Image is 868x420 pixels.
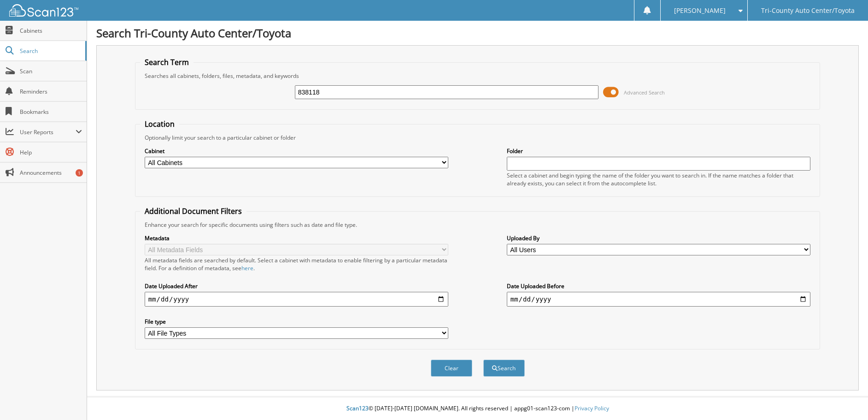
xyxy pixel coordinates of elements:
[241,264,253,272] a: here
[20,108,82,116] span: Bookmarks
[140,57,194,67] legend: Search Term
[20,47,81,55] span: Search
[674,8,726,13] span: [PERSON_NAME]
[145,256,448,272] div: All metadata fields are searched by default. Select a cabinet with metadata to enable filtering b...
[507,282,810,290] label: Date Uploaded Before
[140,221,815,229] div: Enhance your search for specific documents using filters such as date and file type.
[20,128,76,136] span: User Reports
[507,147,810,155] label: Folder
[20,169,82,177] span: Announcements
[20,67,82,75] span: Scan
[145,234,448,242] label: Metadata
[507,292,810,307] input: end
[761,8,855,13] span: Tri-County Auto Center/Toyota
[624,89,665,96] span: Advanced Search
[20,27,82,35] span: Cabinets
[431,360,472,377] button: Clear
[575,404,609,412] a: Privacy Policy
[483,360,525,377] button: Search
[145,318,448,325] label: File type
[140,206,246,216] legend: Additional Document Filters
[87,397,868,420] div: © [DATE]-[DATE] [DOMAIN_NAME]. All rights reserved | appg01-scan123-com |
[507,234,810,242] label: Uploaded By
[76,169,83,177] div: 1
[20,88,82,95] span: Reminders
[145,147,448,155] label: Cabinet
[140,72,815,80] div: Searches all cabinets, folders, files, metadata, and keywords
[9,4,78,17] img: scan123-logo-white.svg
[145,292,448,307] input: start
[822,376,868,420] iframe: Chat Widget
[145,282,448,290] label: Date Uploaded After
[346,404,369,412] span: Scan123
[140,134,815,142] div: Optionally limit your search to a particular cabinet or folder
[507,172,810,187] div: Select a cabinet and begin typing the name of the folder you want to search in. If the name match...
[96,25,859,41] h1: Search Tri-County Auto Center/Toyota
[140,119,179,129] legend: Location
[20,148,82,156] span: Help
